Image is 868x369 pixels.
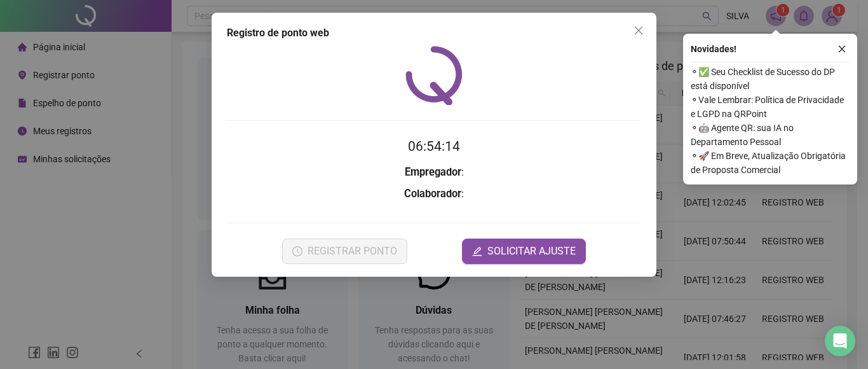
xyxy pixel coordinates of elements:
img: QRPoint [405,46,463,105]
button: editSOLICITAR AJUSTE [462,239,586,264]
strong: Empregador [405,166,461,178]
button: REGISTRAR PONTO [282,239,407,264]
span: ⚬ 🚀 Em Breve, Atualização Obrigatória de Proposta Comercial [691,149,850,177]
span: ⚬ Vale Lembrar: Política de Privacidade e LGPD na QRPoint [691,93,850,121]
div: Registro de ponto web [227,25,641,41]
span: SOLICITAR AJUSTE [487,244,576,259]
span: edit [472,246,482,256]
div: Open Intercom Messenger [825,326,855,356]
span: close [837,45,846,53]
button: Close [628,20,649,41]
strong: Colaborador [404,188,461,200]
span: ⚬ ✅ Seu Checklist de Sucesso do DP está disponível [691,65,850,93]
span: ⚬ 🤖 Agente QR: sua IA no Departamento Pessoal [691,121,850,149]
time: 06:54:14 [408,139,460,154]
span: close [634,25,644,36]
span: Novidades ! [691,42,736,56]
h3: : [227,164,641,181]
h3: : [227,186,641,202]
